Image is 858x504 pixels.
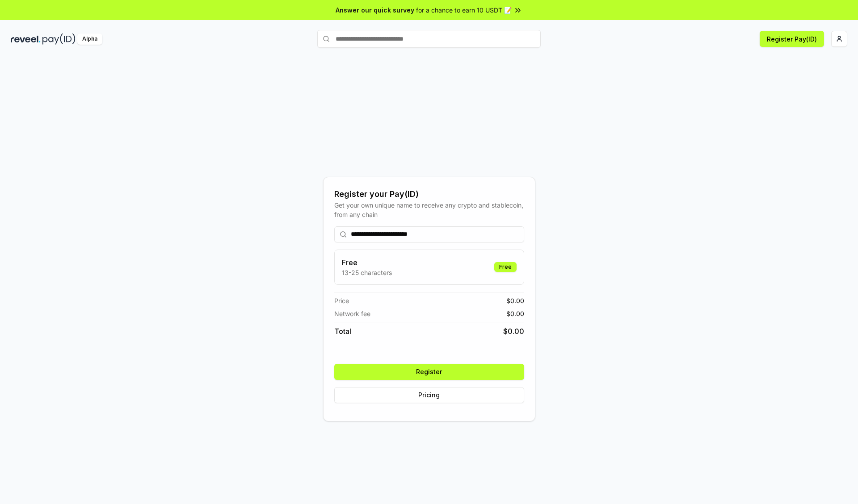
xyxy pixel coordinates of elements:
[11,33,41,45] img: reveel_dark
[342,257,392,268] h3: Free
[336,5,414,15] span: Answer our quick survey
[416,5,512,15] span: for a chance to earn 10 USDT 📝
[334,326,351,337] span: Total
[342,268,392,277] p: 13-25 characters
[334,364,524,380] button: Register
[334,200,524,219] div: Get your own unique name to receive any crypto and stablecoin, from any chain
[506,296,524,305] span: $ 0.00
[494,262,517,272] div: Free
[503,326,524,337] span: $ 0.00
[760,31,824,47] button: Register Pay(ID)
[334,387,524,403] button: Pricing
[77,33,102,45] div: Alpha
[334,296,349,305] span: Price
[334,309,370,318] span: Network fee
[42,33,76,45] img: pay_id
[506,309,524,318] span: $ 0.00
[334,188,524,200] div: Register your Pay(ID)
